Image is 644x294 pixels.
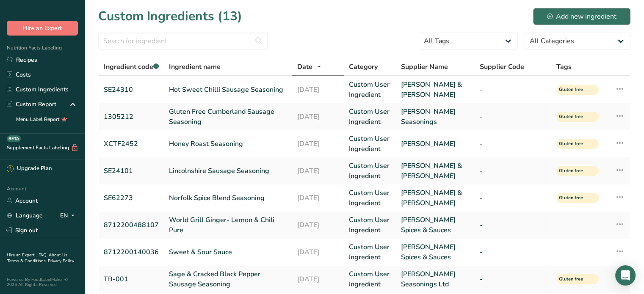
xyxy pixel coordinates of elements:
div: Custom Report [7,100,56,109]
a: World Grill Ginger- Lemon & Chili Pure [169,215,287,235]
a: [PERSON_NAME] & [PERSON_NAME] [401,188,470,208]
a: [DATE] [297,85,339,95]
a: Custom User Ingredient [349,269,391,289]
a: Custom User Ingredient [349,134,391,154]
button: Hire an Expert [7,21,78,36]
a: 8712200488107 [104,220,159,230]
a: Custom User Ingredient [349,215,391,235]
input: Search for ingredient [98,33,268,49]
a: SE62273 [104,193,159,203]
span: Category [349,62,378,72]
a: Custom User Ingredient [349,80,391,100]
a: Custom User Ingredient [349,161,391,181]
span: Ingredient name [169,62,221,72]
a: SE24101 [104,166,159,176]
a: [PERSON_NAME] Seasonings [401,107,470,127]
a: - [480,139,546,149]
a: [DATE] [297,220,339,230]
a: - [480,166,546,176]
a: 8712200140036 [104,247,159,257]
a: Custom User Ingredient [349,242,391,262]
span: Gluten free [559,113,589,121]
a: [DATE] [297,193,339,203]
div: Open Intercom Messenger [615,265,636,286]
span: Gluten free [559,86,589,93]
a: Gluten Free Cumberland Sausage Seasoning [169,107,287,127]
a: [PERSON_NAME] [401,139,470,149]
a: [DATE] [297,166,339,176]
a: Honey Roast Seasoning [169,139,287,149]
div: Add new ingredient [547,11,616,22]
div: Powered By FoodLabelMaker © 2025 All Rights Reserved [7,277,78,287]
a: Custom User Ingredient [349,188,391,208]
a: [PERSON_NAME] Spices & Sauces [401,242,470,262]
a: Sage & Cracked Black Pepper Sausage Seasoning [169,269,287,289]
span: Gluten free [559,276,589,283]
span: Tags [556,62,572,72]
span: Gluten free [559,195,589,202]
a: Hot Sweet Chilli Sausage Seasoning [169,85,287,95]
span: Date [297,62,312,72]
a: [PERSON_NAME] & [PERSON_NAME] [401,161,470,181]
a: [DATE] [297,274,339,284]
a: - [480,220,546,230]
span: Ingredient code [104,62,159,71]
a: - [480,193,546,203]
span: Supplier Code [480,62,524,72]
h1: Custom Ingredients (13) [98,7,242,26]
a: - [480,85,546,95]
a: Lincolnshire Sausage Seasoning [169,166,287,176]
a: Norfolk Spice Blend Seasoning [169,193,287,203]
a: - [480,112,546,122]
a: FAQ . [39,252,49,258]
span: Supplier Name [401,62,448,72]
a: [PERSON_NAME] Spices & Sauces [401,215,470,235]
a: About Us . [7,252,67,264]
div: BETA [7,135,21,142]
a: [DATE] [297,139,339,149]
a: [DATE] [297,247,339,257]
span: Gluten free [559,140,589,148]
a: Language [7,208,43,223]
span: Gluten free [559,168,589,175]
a: Sweet & Sour Sauce [169,247,287,257]
a: 1305212 [104,112,159,122]
a: Custom User Ingredient [349,107,391,127]
a: [PERSON_NAME] Seasonings Ltd [401,269,470,289]
a: [PERSON_NAME] & [PERSON_NAME] [401,80,470,100]
div: Upgrade Plan [7,165,52,173]
a: Hire an Expert . [7,252,37,258]
a: - [480,247,546,257]
a: - [480,274,546,284]
a: Terms & Conditions . [7,258,48,264]
a: SE24310 [104,85,159,95]
button: Add new ingredient [533,8,630,25]
a: [DATE] [297,112,339,122]
a: Privacy Policy [48,258,74,264]
a: XCTF2452 [104,139,159,149]
div: EN [60,210,78,220]
a: TB-001 [104,274,159,284]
